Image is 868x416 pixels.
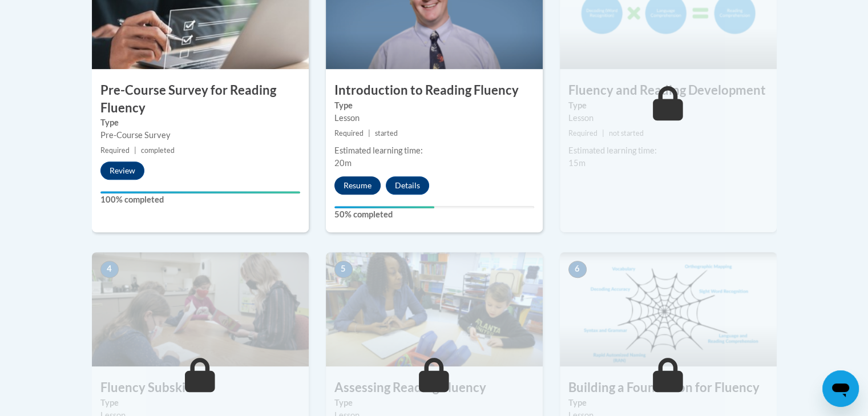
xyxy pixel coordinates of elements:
span: 20m [334,158,352,168]
div: Your progress [100,191,300,193]
label: Type [100,116,300,129]
span: started [375,129,398,138]
div: Your progress [334,206,434,208]
label: Type [568,99,768,112]
img: Course Image [560,252,777,366]
iframe: Button to launch messaging window [822,370,859,407]
div: Pre-Course Survey [100,129,300,142]
span: Required [568,129,597,138]
h3: Fluency Subskills [92,379,309,397]
span: 15m [568,158,586,168]
div: Lesson [568,112,768,124]
label: Type [568,397,768,409]
div: Lesson [334,112,534,124]
span: 6 [568,261,587,278]
span: | [134,146,136,155]
span: 4 [100,261,119,278]
label: Type [334,397,534,409]
div: Estimated learning time: [568,144,768,157]
span: | [602,129,604,138]
h3: Fluency and Reading Development [560,82,777,99]
h3: Assessing Reading Fluency [326,379,543,397]
h3: Pre-Course Survey for Reading Fluency [92,82,309,117]
button: Review [100,161,144,180]
span: 5 [334,261,353,278]
span: not started [609,129,644,138]
button: Details [386,176,429,195]
h3: Introduction to Reading Fluency [326,82,543,99]
img: Course Image [92,252,309,366]
div: Estimated learning time: [334,144,534,157]
label: Type [334,99,534,112]
label: 100% completed [100,193,300,206]
label: 50% completed [334,208,534,221]
span: | [368,129,370,138]
button: Resume [334,176,381,195]
img: Course Image [326,252,543,366]
h3: Building a Foundation for Fluency [560,379,777,397]
span: Required [100,146,130,155]
span: Required [334,129,364,138]
span: completed [141,146,175,155]
label: Type [100,397,300,409]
